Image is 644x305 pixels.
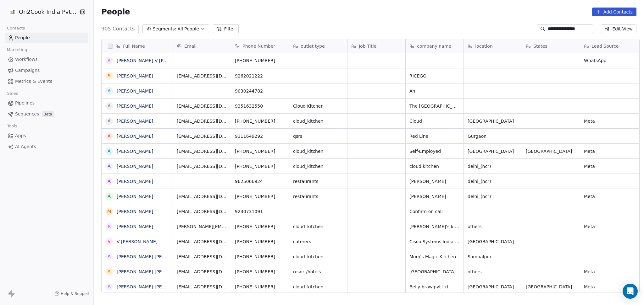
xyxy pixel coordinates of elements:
span: delhi_(ncr) [468,178,518,185]
div: company name [406,39,464,53]
span: Beta [42,111,54,117]
span: Cloud Kitchen [293,103,343,109]
a: Metrics & Events [5,76,88,87]
span: People [15,35,30,41]
img: on2cook%20logo-04%20copy.jpg [9,8,16,16]
span: Belly brawlpvt ltd [409,284,460,290]
span: 9262021222 [235,73,285,79]
span: [PERSON_NAME] [409,178,460,185]
span: [EMAIL_ADDRESS][DOMAIN_NAME] [177,284,227,290]
div: A [108,57,111,64]
span: Meta [584,148,634,154]
a: [PERSON_NAME] [117,209,153,214]
span: Meta [584,163,634,169]
span: [GEOGRAPHIC_DATA] [468,284,518,290]
span: Mom's Magic Kitchen [409,254,460,260]
div: A [108,193,111,200]
button: Edit View [601,24,636,33]
span: Self-Employed [409,148,460,154]
span: [PHONE_NUMBER] [235,269,285,275]
span: Meta [584,118,634,124]
span: Segments: [153,26,176,32]
span: [EMAIL_ADDRESS][DOMAIN_NAME] [177,103,227,109]
span: Help & Support [61,291,90,296]
a: [PERSON_NAME] [117,134,153,139]
span: Meta [584,284,634,290]
a: [PERSON_NAME] [117,104,153,109]
div: Full Name [102,39,173,53]
span: Sambalpur [468,254,518,260]
span: Meta [584,269,634,275]
span: Marketing [4,45,30,55]
span: Confirm on call [409,208,460,215]
div: A [108,163,111,169]
span: States [533,43,547,49]
div: Lead Source [580,39,638,53]
a: Help & Support [54,291,90,296]
span: Job Title [359,43,376,49]
a: [PERSON_NAME] [117,194,153,199]
a: [PERSON_NAME] [117,119,153,124]
span: 9230731091 [235,208,285,215]
span: Cloud [409,118,460,124]
span: Pipelines [15,100,35,106]
div: A [108,118,111,124]
span: Sequences [15,111,39,117]
span: [EMAIL_ADDRESS][DOMAIN_NAME] [177,133,227,139]
a: [PERSON_NAME] [117,224,153,229]
div: location [464,39,522,53]
span: [PHONE_NUMBER] [235,223,285,230]
span: company name [417,43,451,49]
span: Email [184,43,197,49]
span: outlet type [301,43,325,49]
div: A [108,283,111,290]
span: Apps [15,132,26,139]
span: RICEGO [409,73,460,79]
div: A [108,133,111,139]
button: Filter [213,24,239,33]
div: A [108,88,111,94]
span: All People [177,26,199,32]
span: cloud_kitchen [293,223,343,230]
a: [PERSON_NAME] [117,164,153,169]
a: V [PERSON_NAME] [117,239,158,244]
div: A [108,268,111,275]
span: Red Line [409,133,460,139]
div: A [108,178,111,185]
span: The [GEOGRAPHIC_DATA] [409,103,460,109]
span: location [475,43,493,49]
span: [PERSON_NAME]'s king of taste [409,223,460,230]
span: Tools [4,121,20,131]
button: Add Contacts [592,8,636,16]
div: States [522,39,580,53]
a: [PERSON_NAME] [117,149,153,154]
span: cloud_kitchen [293,148,343,154]
div: Email [173,39,231,53]
a: [PERSON_NAME] V [PERSON_NAME] [117,58,196,63]
span: Contacts [4,24,28,33]
div: grid [102,53,173,293]
span: delhi_(ncr) [468,193,518,200]
div: outlet type [289,39,347,53]
a: [PERSON_NAME] [117,73,153,78]
span: others_ [468,223,518,230]
span: delhi_(ncr) [468,163,518,169]
span: Ah [409,88,460,94]
div: A [108,103,111,109]
a: People [5,33,88,43]
div: A [108,148,111,154]
div: R [108,223,111,230]
span: [PHONE_NUMBER] [235,284,285,290]
span: Lead Source [591,43,619,49]
span: Meta [584,223,634,230]
a: AI Agents [5,142,88,152]
span: Gurgaon [468,133,518,139]
span: [EMAIL_ADDRESS][DOMAIN_NAME] [177,238,227,245]
span: [GEOGRAPHIC_DATA] [526,284,576,290]
span: 9311649292 [235,133,285,139]
span: [PHONE_NUMBER] [235,148,285,154]
span: [GEOGRAPHIC_DATA] [468,148,518,154]
span: On2Cook India Pvt. Ltd. [19,8,77,16]
span: People [101,7,130,17]
div: V [108,238,111,245]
